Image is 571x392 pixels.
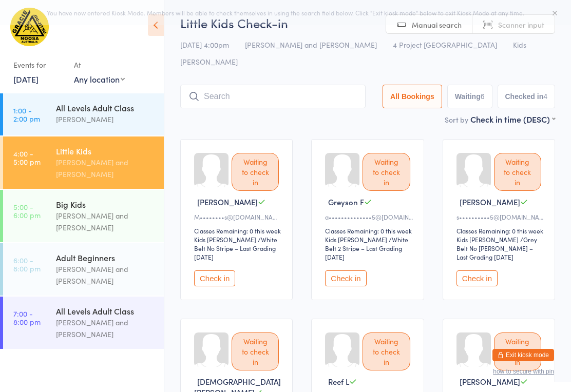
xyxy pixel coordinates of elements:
img: Gracie Humaita Noosa [10,8,49,46]
button: All Bookings [383,85,442,108]
div: Classes Remaining: 0 this week [456,226,544,235]
button: Exit kiosk mode [492,349,554,361]
div: You have now entered Kiosk Mode. Members will be able to check themselves in using the search fie... [16,8,555,17]
button: Check in [194,270,235,286]
button: Waiting6 [447,85,492,108]
div: [PERSON_NAME] and [PERSON_NAME] [56,263,155,287]
a: 6:00 -8:00 pmAdult Beginners[PERSON_NAME] and [PERSON_NAME] [3,243,164,296]
div: Classes Remaining: 0 this week [325,226,413,235]
a: 4:00 -5:00 pmLittle Kids[PERSON_NAME] and [PERSON_NAME] [3,136,164,189]
div: [PERSON_NAME] and [PERSON_NAME] [56,210,155,233]
div: M••••••••s@[DOMAIN_NAME] [194,212,282,221]
a: 7:00 -8:00 pmAll Levels Adult Class[PERSON_NAME] and [PERSON_NAME] [3,297,164,349]
span: / White Belt No Stripe – Last Grading [DATE] [194,235,277,261]
div: Check in time (DESC) [470,113,555,125]
span: / Grey Belt No [PERSON_NAME] – Last Grading [DATE] [456,235,537,261]
div: All Levels Adult Class [56,305,155,317]
button: Check in [325,270,366,286]
a: [DATE] [13,73,39,85]
div: Classes Remaining: 0 this week [194,226,282,235]
div: 4 [543,92,547,101]
time: 5:00 - 6:00 pm [13,203,41,219]
div: Kids [PERSON_NAME] [325,235,387,244]
div: Kids [PERSON_NAME] [456,235,519,244]
div: Events for [13,56,64,73]
div: [PERSON_NAME] [56,113,155,125]
div: All Levels Adult Class [56,102,155,113]
button: Check in [456,270,498,286]
span: 4 Project [GEOGRAPHIC_DATA] [393,40,497,50]
button: Checked in4 [498,85,556,108]
span: Greyson F [328,197,364,207]
span: / White Belt 2 Stripe – Last Grading [DATE] [325,235,408,261]
div: Waiting to check in [494,153,541,191]
span: [PERSON_NAME] and [PERSON_NAME] [245,40,377,50]
div: Waiting to check in [494,332,541,370]
a: 5:00 -6:00 pmBig Kids[PERSON_NAME] and [PERSON_NAME] [3,190,164,242]
time: 1:00 - 2:00 pm [13,106,40,123]
div: Waiting to check in [363,153,410,191]
span: [PERSON_NAME] [197,197,258,207]
span: [PERSON_NAME] [460,197,520,207]
div: s••••••••••5@[DOMAIN_NAME] [456,212,544,221]
div: a••••••••••••••5@[DOMAIN_NAME] [325,212,413,221]
div: Waiting to check in [232,153,279,191]
span: [PERSON_NAME] [460,376,520,387]
time: 7:00 - 8:00 pm [13,309,41,326]
div: Little Kids [56,145,155,156]
div: Adult Beginners [56,252,155,263]
div: At [74,56,125,73]
label: Sort by [445,114,468,125]
div: Waiting to check in [232,332,279,370]
time: 4:00 - 5:00 pm [13,149,41,166]
div: 6 [481,92,485,101]
span: Reef L [328,376,349,387]
div: Any location [74,73,125,85]
span: [DATE] 4:00pm [180,40,229,50]
button: how to secure with pin [493,368,554,375]
div: Big Kids [56,199,155,210]
input: Search [180,85,366,108]
time: 6:00 - 8:00 pm [13,256,41,272]
a: 1:00 -2:00 pmAll Levels Adult Class[PERSON_NAME] [3,93,164,135]
div: Kids [PERSON_NAME] [194,235,256,244]
div: [PERSON_NAME] and [PERSON_NAME] [56,156,155,180]
div: [PERSON_NAME] and [PERSON_NAME] [56,317,155,340]
div: Waiting to check in [363,332,410,370]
